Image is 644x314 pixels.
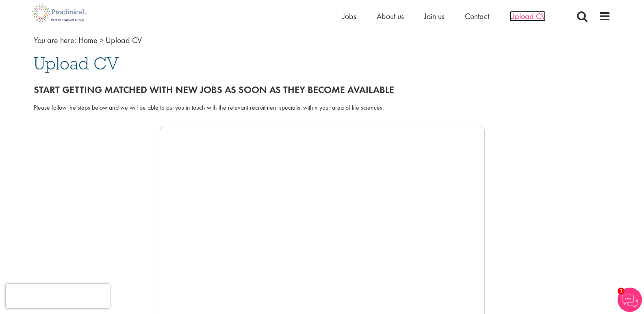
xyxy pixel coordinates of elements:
[34,84,611,95] h2: Start getting matched with new jobs as soon as they become available
[100,35,104,45] span: >
[343,11,356,22] a: Jobs
[6,284,110,308] iframe: reCAPTCHA
[618,288,624,295] span: 1
[510,11,546,22] a: Upload CV
[34,103,611,113] div: Please follow the steps below and we will be able to put you in touch with the relevant recruitme...
[465,11,489,22] a: Contact
[34,52,119,74] span: Upload CV
[618,288,642,312] img: Chatbot
[377,11,404,22] a: About us
[106,35,142,45] span: Upload CV
[78,35,98,45] a: breadcrumb link
[424,11,445,22] a: Join us
[34,35,76,45] span: You are here:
